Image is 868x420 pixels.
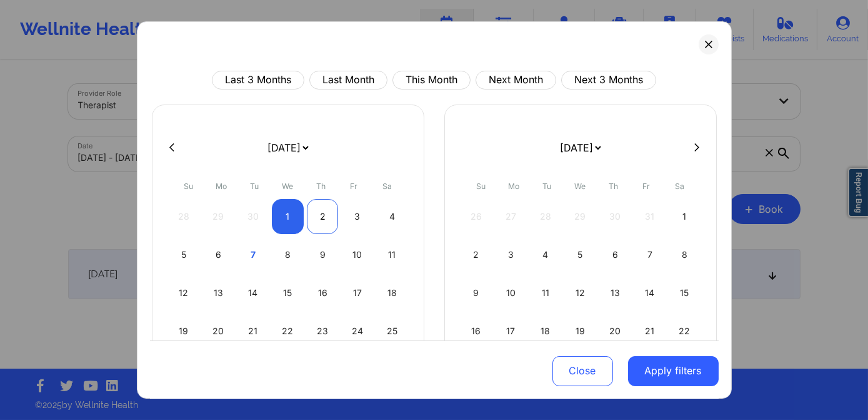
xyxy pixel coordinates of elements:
div: Mon Oct 13 2025 [202,275,234,310]
abbr: Friday [351,182,358,191]
div: Wed Nov 05 2025 [564,237,596,272]
div: Wed Nov 19 2025 [564,314,596,349]
abbr: Tuesday [251,182,259,191]
button: Next Month [476,71,556,90]
div: Sat Nov 01 2025 [669,199,701,234]
button: Apply filters [628,356,719,386]
div: Mon Oct 06 2025 [202,237,234,272]
div: Thu Nov 20 2025 [599,314,631,349]
abbr: Sunday [184,182,193,191]
div: Tue Nov 04 2025 [530,237,562,272]
div: Sat Oct 04 2025 [376,199,408,234]
abbr: Monday [509,182,520,191]
button: Last Month [309,71,387,90]
div: Sat Oct 25 2025 [376,314,408,349]
abbr: Wednesday [575,182,586,191]
div: Mon Nov 10 2025 [495,275,527,310]
div: Mon Nov 17 2025 [495,314,527,349]
div: Thu Oct 16 2025 [307,275,339,310]
div: Tue Oct 14 2025 [237,275,269,310]
div: Fri Nov 07 2025 [634,237,666,272]
abbr: Friday [643,182,651,191]
abbr: Wednesday [282,182,294,191]
div: Sun Nov 09 2025 [461,275,492,310]
div: Tue Nov 18 2025 [530,314,562,349]
abbr: Monday [216,182,227,191]
div: Sun Nov 16 2025 [461,314,492,349]
abbr: Saturday [382,182,392,191]
button: Last 3 Months [212,71,304,90]
div: Fri Oct 10 2025 [341,237,373,272]
div: Tue Oct 21 2025 [237,314,269,349]
div: Thu Oct 23 2025 [307,314,339,349]
div: Sat Nov 22 2025 [669,314,701,349]
div: Thu Oct 02 2025 [307,199,339,234]
div: Thu Nov 13 2025 [599,275,631,310]
div: Thu Oct 09 2025 [307,237,339,272]
div: Wed Oct 08 2025 [272,237,304,272]
abbr: Thursday [609,182,618,191]
abbr: Tuesday [543,182,552,191]
div: Sun Oct 12 2025 [168,275,200,310]
div: Sun Oct 05 2025 [168,237,200,272]
div: Mon Nov 03 2025 [495,237,527,272]
abbr: Sunday [476,182,486,191]
div: Sat Oct 18 2025 [376,275,408,310]
div: Fri Nov 14 2025 [634,275,666,310]
div: Sat Nov 08 2025 [669,237,701,272]
button: Close [552,356,613,386]
abbr: Saturday [675,182,684,191]
div: Wed Oct 01 2025 [272,199,304,234]
div: Tue Nov 11 2025 [530,275,562,310]
div: Wed Oct 15 2025 [272,275,304,310]
div: Fri Oct 24 2025 [341,314,373,349]
div: Fri Oct 03 2025 [341,199,373,234]
div: Sun Nov 02 2025 [461,237,492,272]
div: Sat Nov 15 2025 [669,275,701,310]
button: This Month [392,71,471,90]
div: Wed Nov 12 2025 [564,275,596,310]
div: Sat Oct 11 2025 [376,237,408,272]
div: Fri Nov 21 2025 [634,314,666,349]
abbr: Thursday [316,182,326,191]
div: Wed Oct 22 2025 [272,314,304,349]
div: Tue Oct 07 2025 [237,237,269,272]
div: Fri Oct 17 2025 [341,275,373,310]
div: Thu Nov 06 2025 [599,237,631,272]
button: Next 3 Months [561,71,656,90]
div: Mon Oct 20 2025 [202,314,234,349]
div: Sun Oct 19 2025 [168,314,200,349]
